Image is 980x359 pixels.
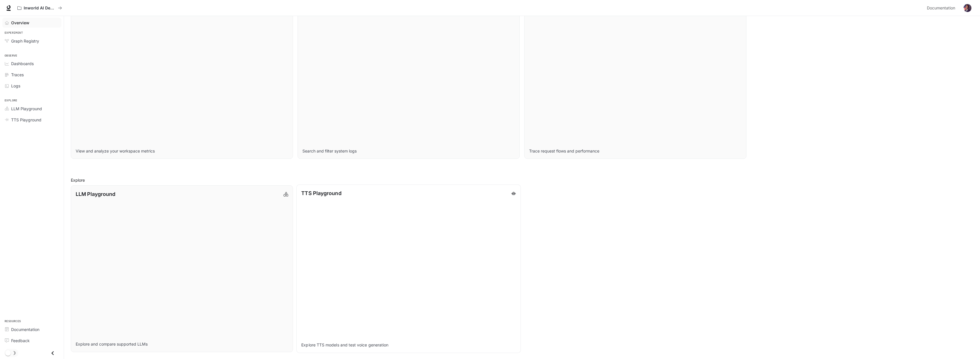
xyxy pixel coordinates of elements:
span: LLM Playground [11,106,42,112]
button: All workspaces [15,2,65,14]
a: Traces [2,70,61,80]
p: Explore TTS models and test voice generation [301,342,516,348]
p: Inworld AI Demos [24,6,56,11]
p: LLM Playground [76,190,115,198]
a: Documentation [925,2,959,14]
a: Dashboards [2,59,61,69]
span: Traces [11,72,24,78]
span: TTS Playground [11,117,41,123]
span: Dashboards [11,61,34,67]
button: Close drawer [46,347,59,359]
a: LLM PlaygroundExplore and compare supported LLMs [71,185,293,352]
img: User avatar [963,4,971,12]
span: Overview [11,20,29,26]
p: Trace request flows and performance [529,148,742,154]
a: Documentation [2,324,61,334]
a: Feedback [2,336,61,346]
span: Dark mode toggle [5,350,11,356]
a: LLM Playground [2,104,61,114]
p: TTS Playground [301,189,341,197]
a: TTS Playground [2,115,61,125]
a: Overview [2,18,61,28]
span: Feedback [11,338,30,344]
span: Documentation [927,5,955,12]
h2: Explore [71,177,973,183]
p: Explore and compare supported LLMs [76,341,288,347]
button: User avatar [962,2,973,14]
p: Search and filter system logs [302,148,515,154]
p: View and analyze your workspace metrics [76,148,288,154]
a: TTS PlaygroundExplore TTS models and test voice generation [296,184,521,353]
span: Graph Registry [11,38,39,44]
span: Documentation [11,326,39,332]
a: Logs [2,81,61,91]
span: Logs [11,83,20,89]
a: Graph Registry [2,36,61,46]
